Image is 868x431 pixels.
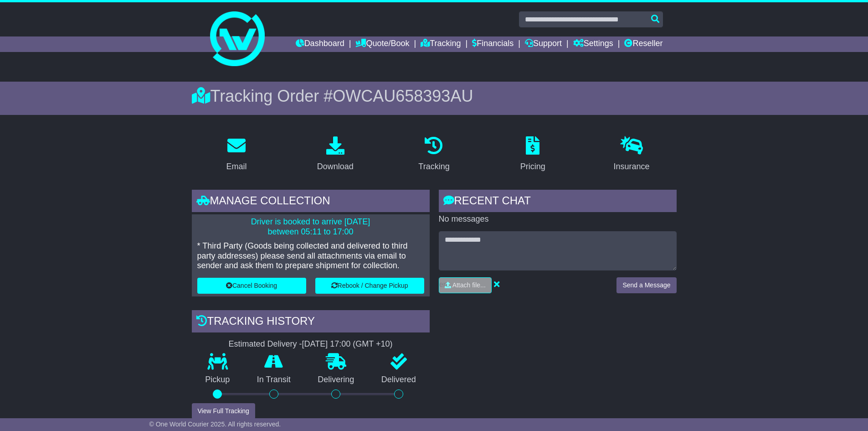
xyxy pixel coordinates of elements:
button: Rebook / Change Pickup [315,278,424,294]
a: Insurance [608,133,656,176]
div: Manage collection [192,190,430,214]
div: [DATE] 17:00 (GMT +10) [302,339,393,349]
p: Pickup [192,375,244,385]
span: © One World Courier 2025. All rights reserved. [149,421,281,428]
button: View Full Tracking [192,403,255,419]
a: Financials [472,36,514,52]
a: Tracking [421,36,461,52]
div: Download [317,161,354,173]
a: Tracking [412,133,455,176]
div: RECENT CHAT [439,190,677,214]
a: Email [220,133,252,176]
div: Insurance [614,161,650,173]
div: Tracking Order # [192,86,677,106]
p: * Third Party (Goods being collected and delivered to third party addresses) please send all atta... [197,241,424,271]
button: Send a Message [616,277,676,293]
a: Dashboard [296,36,344,52]
p: Delivering [304,375,368,385]
a: Download [311,133,360,176]
div: Estimated Delivery - [192,339,430,349]
span: OWCAU658393AU [333,87,473,105]
p: Delivered [368,375,430,385]
div: Pricing [520,161,545,173]
div: Tracking history [192,310,430,335]
p: In Transit [243,375,304,385]
p: No messages [439,214,677,224]
div: Email [226,161,247,173]
p: Driver is booked to arrive [DATE] between 05:11 to 17:00 [197,217,424,237]
a: Support [525,36,562,52]
button: Cancel Booking [197,278,306,294]
a: Pricing [514,133,551,176]
a: Quote/Book [355,36,409,52]
div: Tracking [418,161,449,173]
a: Settings [573,36,613,52]
a: Reseller [624,36,663,52]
